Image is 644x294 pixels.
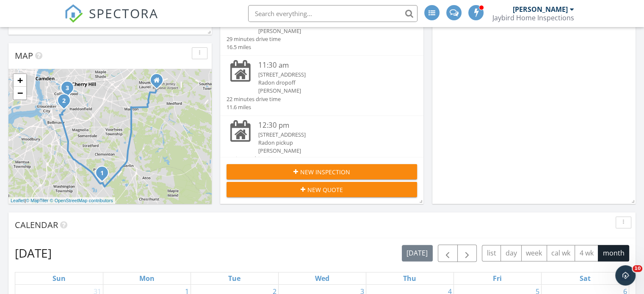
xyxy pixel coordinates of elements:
div: 405 Lees Ave, Collingswood, NJ 08108 [67,88,72,93]
div: 178 Cedarcroft Ave, Audubon, NJ 08106 [64,100,69,105]
button: week [521,245,547,261]
i: 2 [62,98,66,104]
div: Radon dropoff [258,79,401,87]
span: New Inspection [300,168,350,176]
a: Zoom in [14,74,26,87]
div: 29 minutes drive time [227,35,281,43]
button: day [500,245,522,261]
div: [STREET_ADDRESS] [258,71,401,79]
div: 12:30 pm [258,120,401,131]
a: Wednesday [313,272,331,284]
a: © OpenStreetMap contributors [50,198,113,203]
div: | [8,197,115,204]
a: Thursday [401,272,418,284]
div: 11.6 miles [227,103,281,111]
div: 11:30 am [258,60,401,71]
button: 4 wk [575,245,598,261]
div: [PERSON_NAME] [258,27,401,35]
a: Zoom out [14,87,26,99]
a: Tuesday [227,272,242,284]
i: 3 [66,85,69,91]
span: 10 [633,265,642,272]
div: Jaybird Home Inspections [492,14,574,22]
span: Calendar [15,219,58,231]
a: Leaflet [11,198,25,203]
div: [PERSON_NAME] [513,5,568,14]
button: month [598,245,629,261]
span: SPECTORA [89,4,158,22]
a: Sunday [51,272,67,284]
div: 16.5 miles [227,43,281,51]
span: New Quote [307,185,343,194]
div: Radon pickup [258,139,401,147]
img: The Best Home Inspection Software - Spectora [64,4,83,23]
div: 2 Aspen Rd, Sicklerville, NJ 08081 [102,173,107,178]
input: Search everything... [248,5,417,22]
button: list [482,245,501,261]
a: SPECTORA [64,11,158,29]
a: 12:30 pm [STREET_ADDRESS] Radon pickup [PERSON_NAME] 6 minutes drive time 2.4 miles [227,120,417,171]
a: Saturday [578,272,592,284]
a: 11:30 am [STREET_ADDRESS] Radon dropoff [PERSON_NAME] 22 minutes drive time 11.6 miles [227,60,417,111]
div: [PERSON_NAME] [258,87,401,95]
span: Map [15,50,33,61]
h2: [DATE] [15,245,52,261]
a: Monday [138,272,156,284]
button: New Quote [227,182,417,197]
button: Previous month [438,245,458,262]
a: © MapTiler [26,198,49,203]
div: [STREET_ADDRESS] [258,131,401,139]
button: cal wk [547,245,575,261]
a: Friday [491,272,503,284]
div: 407 Pimlico Way, Mount Laurel NJ 08054 [157,80,162,85]
iframe: Intercom live chat [615,265,636,286]
button: [DATE] [402,245,433,261]
div: 6 minutes drive time [227,155,278,163]
i: 1 [100,170,104,176]
button: Next month [457,245,477,262]
div: [PERSON_NAME] [258,147,401,155]
button: New Inspection [227,164,417,179]
div: 22 minutes drive time [227,95,281,103]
